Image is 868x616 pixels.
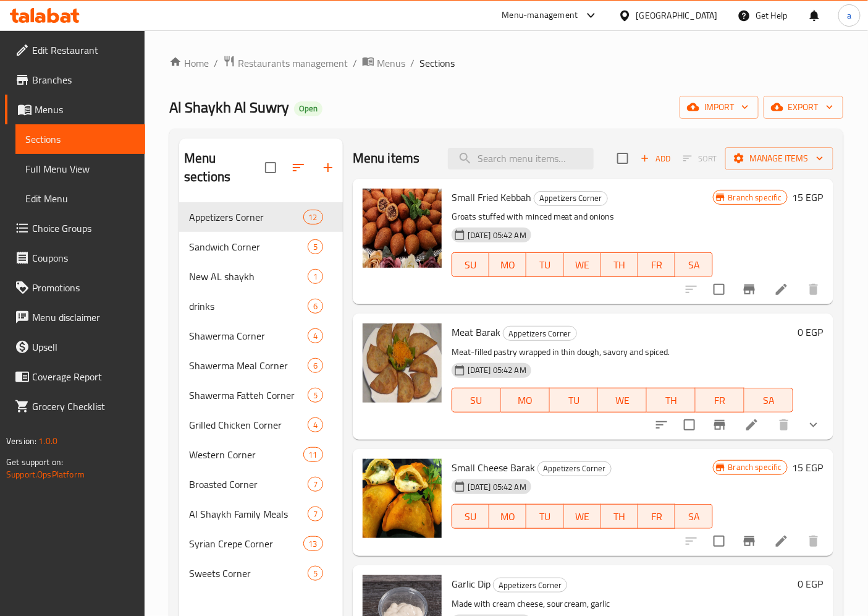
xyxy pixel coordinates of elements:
[764,96,843,119] button: export
[15,184,145,213] a: Edit Menu
[610,145,636,171] span: Select section
[189,269,308,284] span: New AL shaykh
[189,507,308,521] span: Al Shaykh Family Meals
[463,364,531,376] span: [DATE] 05:42 AM
[680,256,707,274] span: SA
[179,499,343,529] div: Al Shaykh Family Meals7
[189,388,308,403] span: Shawerma Fatteh Corner
[652,391,691,409] span: TH
[6,454,63,470] span: Get support on:
[506,391,545,409] span: MO
[725,147,833,170] button: Manage items
[32,72,135,87] span: Branches
[353,56,357,71] li: /
[308,507,323,521] div: items
[5,302,145,332] a: Menu disclaimer
[353,149,420,168] h2: Menu items
[452,323,500,341] span: Meat Barak
[5,65,145,95] a: Branches
[601,252,638,277] button: TH
[179,351,343,380] div: Shawerma Meal Corner6
[774,534,789,549] a: Edit menu item
[363,189,442,268] img: Small Fried Kebbah
[284,153,313,182] span: Sort sections
[799,275,828,304] button: delete
[35,102,135,117] span: Menus
[308,241,322,253] span: 5
[5,95,145,124] a: Menus
[503,326,577,341] div: Appetizers Corner
[502,8,578,23] div: Menu-management
[504,327,576,341] span: Appetizers Corner
[675,252,712,277] button: SA
[457,256,484,274] span: SU
[308,330,322,342] span: 4
[534,191,607,205] span: Appetizers Corner
[214,56,218,71] li: /
[308,566,323,581] div: items
[501,388,550,413] button: MO
[32,340,135,354] span: Upsell
[303,536,323,551] div: items
[189,417,308,432] span: Grilled Chicken Corner
[452,504,489,529] button: SU
[555,391,594,409] span: TU
[32,43,135,58] span: Edit Restaurant
[363,323,442,403] img: Meat Barak
[223,55,348,71] a: Restaurants management
[494,256,521,274] span: MO
[531,256,558,274] span: TU
[308,360,322,372] span: 6
[636,9,718,22] div: [GEOGRAPHIC_DATA]
[6,433,36,449] span: Version:
[457,508,484,526] span: SU
[308,239,323,254] div: items
[238,56,348,71] span: Restaurants management
[606,508,633,526] span: TH
[25,161,135,176] span: Full Menu View
[189,358,308,373] span: Shawerma Meal Corner
[793,189,824,206] h6: 15 EGP
[489,252,526,277] button: MO
[179,197,343,593] nav: Menu sections
[189,477,308,492] span: Broasted Corner
[749,391,788,409] span: SA
[494,508,521,526] span: MO
[308,479,322,490] span: 7
[569,508,596,526] span: WE
[308,390,322,401] span: 5
[32,310,135,325] span: Menu disclaimer
[419,56,455,71] span: Sections
[179,440,343,469] div: Western Corner11
[636,149,675,168] span: Add item
[534,191,608,206] div: Appetizers Corner
[638,504,675,529] button: FR
[32,399,135,414] span: Grocery Checklist
[636,149,675,168] button: Add
[452,252,489,277] button: SU
[15,154,145,184] a: Full Menu View
[189,447,303,462] span: Western Corner
[189,299,308,314] span: drinks
[463,229,531,241] span: [DATE] 05:42 AM
[452,575,491,593] span: Garlic Dip
[308,269,323,284] div: items
[179,529,343,558] div: Syrian Crepe Corner13
[15,124,145,154] a: Sections
[32,369,135,384] span: Coverage Report
[452,344,793,360] p: Meat-filled pastry wrapped in thin dough, savory and spiced.
[531,508,558,526] span: TU
[705,410,735,440] button: Branch-specific-item
[377,56,405,71] span: Menus
[452,188,531,207] span: Small Fried Kebbah
[179,469,343,499] div: Broasted Corner7
[798,323,824,341] h6: 0 EGP
[452,458,535,477] span: Small Cheese Barak
[603,391,642,409] span: WE
[452,388,501,413] button: SU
